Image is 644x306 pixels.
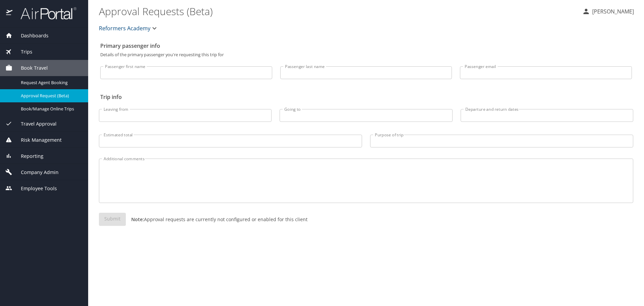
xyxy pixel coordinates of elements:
[99,24,150,33] span: Reformers Academy
[12,32,48,39] span: Dashboards
[12,64,48,72] span: Book Travel
[99,1,577,22] h1: Approval Requests (Beta)
[579,5,637,18] button: [PERSON_NAME]
[100,40,632,51] h2: Primary passenger info
[12,185,57,192] span: Employee Tools
[100,92,632,102] h2: Trip info
[12,169,59,176] span: Company Admin
[21,106,80,112] span: Book/Manage Online Trips
[131,216,144,223] strong: Note:
[13,7,76,20] img: airportal-logo.png
[21,93,80,99] span: Approval Request (Beta)
[96,22,161,35] button: Reformers Academy
[100,53,632,57] p: Details of the primary passenger you're requesting this trip for
[12,136,62,144] span: Risk Management
[6,7,13,20] img: icon-airportal.png
[21,79,80,86] span: Request Agent Booking
[12,152,43,160] span: Reporting
[126,216,308,223] p: Approval requests are currently not configured or enabled for this client
[590,7,634,15] p: [PERSON_NAME]
[12,48,32,56] span: Trips
[12,120,57,128] span: Travel Approval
